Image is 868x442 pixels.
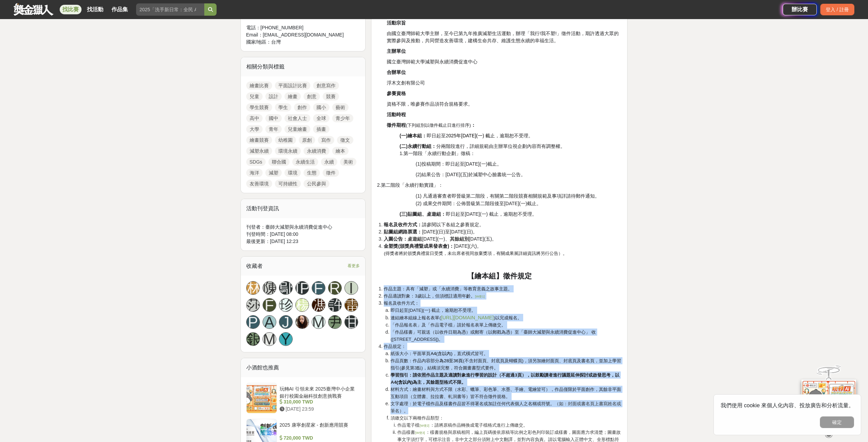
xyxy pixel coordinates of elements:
[246,103,272,111] a: 學生競賽
[295,298,309,312] a: 楊
[246,281,260,295] a: 林
[397,380,413,385] strong: (含以內)
[246,315,260,329] div: P
[387,101,473,107] span: 資格不限，唯參賽作品須符合規格要求。
[280,435,357,442] div: 720,000 TWD
[450,236,469,242] strong: 其餘組別
[246,24,347,31] div: 電話： [PHONE_NUMBER]
[391,315,441,320] span: 連結繪本組線上報名表單(
[468,172,526,177] span: 於減塑中心臉書統一公告。
[279,298,293,312] a: 珍
[313,114,329,122] a: 全球
[469,236,497,242] span: [DATE](五)。
[400,143,565,149] span: 分兩階段進行，詳細規範由主辦單位視企劃內容而有調整權。
[332,103,349,111] a: 藝術
[384,222,484,227] span: 請參閱以下各組之參賽規定。
[295,281,309,295] div: [PERSON_NAME]
[246,332,260,346] a: 銀
[467,272,532,280] strong: 【繪本組】徵件規定
[271,39,281,45] span: 台灣
[299,136,315,144] a: 原創
[279,332,293,346] div: Y
[453,351,488,356] span: ，直式橫式皆可。
[448,133,490,138] span: 025年[DATE](一) 截
[246,180,272,188] a: 友善環境
[280,385,357,398] div: 玩轉AI 引領未來 2025臺灣中小企業銀行校園金融科技創意挑戰賽
[246,383,360,413] a: 玩轉AI 引領未來 2025臺灣中小企業銀行校園金融科技創意挑戰賽 310,000 TWD [DATE] 23:59
[246,31,347,39] div: Email： [EMAIL_ADDRESS][DOMAIN_NAME]
[246,81,272,90] a: 繪畫比賽
[263,298,276,312] div: F
[387,80,425,86] span: 浮木文創有限公司
[348,262,360,270] span: 看更多
[246,298,260,312] a: 莎
[284,125,310,133] a: 兒童繪畫
[387,59,477,64] span: 國立臺灣師範大學減塑與永續消費促進中心
[279,281,293,295] a: 鄔
[416,172,445,177] span: (2)結果公告：
[416,161,502,167] span: (1)投稿期間：即日起至[DATE](一)截止。
[415,429,425,435] a: [W使3]
[397,423,420,428] span: 作品電子檔
[413,380,466,385] strong: 為主，其餘題型格式不限。
[332,147,349,155] a: 繪本
[284,92,301,101] a: 繪畫
[441,315,494,320] a: [URL][DOMAIN_NAME]
[241,199,366,218] div: 活動刊登資訊
[384,286,512,291] span: 作品主題：具有「減塑」或「永續消費」等教育意義之故事主題。
[312,298,325,312] a: 馮
[246,263,263,269] span: 收藏者
[304,180,329,188] a: 公民參與
[391,322,506,327] span: 「作品報名表」及「作品電子檔」請於報名表單上傳繳交。
[246,136,272,144] a: 繪畫競賽
[344,298,358,312] div: 雷
[391,401,559,406] span: 文字處理：於電子檔作品及樣書作品皆不得署名或加註任何代表個人之名稱或符號。（
[439,358,463,363] span: 為28至36頁
[384,293,475,299] span: 作品適讀對象：3歲以上，但須標註適用年齡。
[279,315,293,329] div: J
[323,169,339,177] a: 徵件
[265,92,282,101] a: 設計
[344,281,358,295] a: I
[448,394,457,399] span: 軋洞
[246,231,360,238] div: 刊登時間： [DATE] 08:00
[391,358,439,363] span: 作品頁數：作品內容部分
[397,430,415,435] span: 作品樣書
[423,201,541,206] span: 成果交件期間：公佈晉級第二階段後至[DATE](一)截止。
[384,236,408,242] strong: 入圍公告：
[328,281,342,295] div: R
[263,315,276,329] div: A
[265,125,282,133] a: 青年
[246,169,263,177] a: 海洋
[284,169,301,177] a: 環境
[246,147,272,155] a: 減塑永續
[408,236,422,242] strong: 桌遊組
[445,172,468,177] span: [DATE](五)
[377,182,443,188] span: 2.第二階段「永續行動實踐」：
[820,416,854,428] button: 確定
[328,315,342,329] div: 尹
[337,136,353,144] a: 徵文
[400,133,448,138] span: 即日起至2
[275,81,310,90] a: 平面設計比賽
[387,112,406,117] strong: 活動時程
[268,158,290,166] a: 聯合國
[384,229,422,234] strong: 貼圖組網路票選：
[384,243,454,249] strong: 金塑獎(頒獎典禮暨成果發表會)：
[430,423,528,428] span: ：請將原稿作品轉換成電子檔格式進行上傳繳交。
[323,92,339,101] a: 競賽
[340,158,356,166] a: 美術
[246,224,360,231] div: 刊登者： 臺師大減塑與永續消費促進中心
[294,103,310,111] a: 創作
[60,5,82,14] a: 找比賽
[263,332,276,346] a: M
[387,70,406,75] strong: 合辦單位
[391,330,596,342] span: 「作品樣書」可親送（以收件日期為憑）或郵寄（以郵戳為憑）至「臺師大減塑與永續消費促進中心」 收([STREET_ADDRESS])。
[490,133,533,138] span: 止，逾期恕不受理。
